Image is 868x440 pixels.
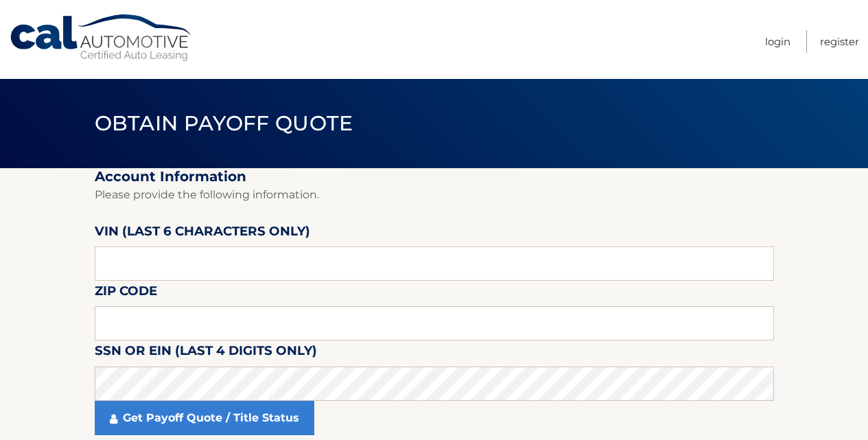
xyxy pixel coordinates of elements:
[95,168,774,185] h2: Account Information
[95,401,314,435] a: Get Payoff Quote / Title Status
[820,30,859,53] a: Register
[95,111,353,136] span: Obtain Payoff Quote
[95,281,157,306] label: Zip Code
[95,221,310,246] label: VIN (last 6 characters only)
[95,185,774,205] p: Please provide the following information.
[95,340,317,366] label: SSN or EIN (last 4 digits only)
[9,14,194,62] a: Cal Automotive
[765,30,790,53] a: Login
